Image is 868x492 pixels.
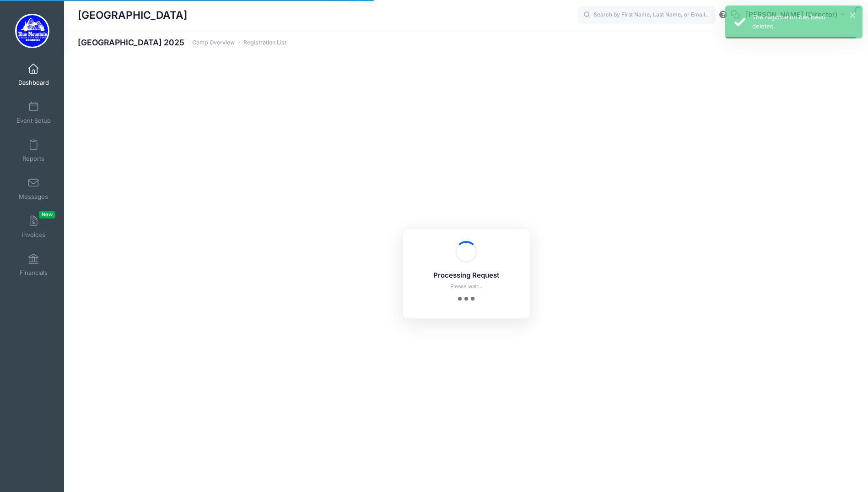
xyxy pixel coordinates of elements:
h1: [GEOGRAPHIC_DATA] [78,5,187,26]
a: Camp Overview [192,39,235,46]
span: Financials [20,269,48,277]
a: Event Setup [12,97,55,129]
a: Financials [12,249,55,281]
a: InvoicesNew [12,211,55,243]
a: Messages [12,173,55,205]
a: Reports [12,135,55,167]
span: Event Setup [16,117,51,125]
span: New [39,211,55,219]
button: [PERSON_NAME] (Director) [740,5,854,26]
span: Messages [19,193,48,201]
button: × [850,13,855,18]
h1: [GEOGRAPHIC_DATA] 2025 [78,38,286,47]
a: Registration List [243,39,286,46]
img: Blue Mountain Cross Country Camp [15,14,49,48]
div: The registration has been deleted. [752,13,855,31]
span: Reports [22,155,44,163]
a: Dashboard [12,59,55,91]
span: Invoices [22,231,45,239]
h5: Processing Request [415,272,518,280]
p: Please wait... [415,283,518,290]
input: Search by First Name, Last Name, or Email... [578,6,715,24]
span: Dashboard [18,79,49,87]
